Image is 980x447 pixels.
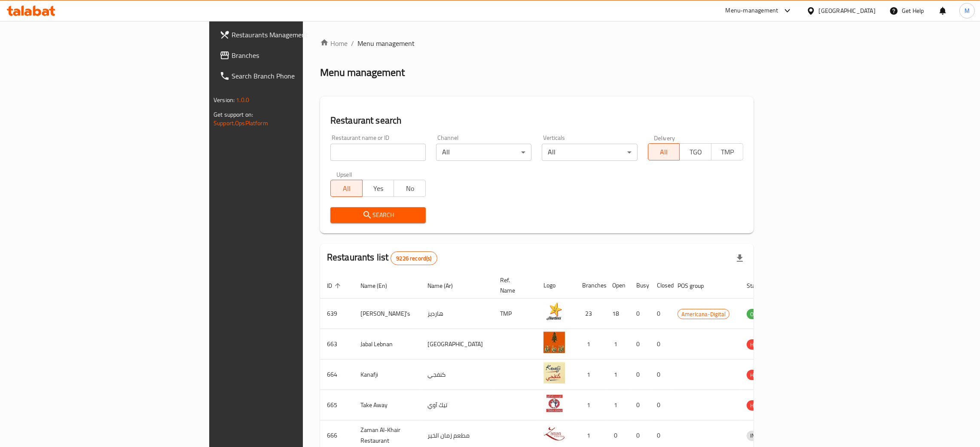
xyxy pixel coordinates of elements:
span: Get support on: [214,109,253,120]
h2: Menu management [320,66,405,79]
td: 0 [650,359,671,390]
td: 0 [629,359,650,390]
td: 1 [605,329,629,359]
span: POS group [678,281,715,291]
span: Search [337,210,419,220]
th: Open [605,272,629,299]
span: 1.0.0 [236,94,249,106]
span: Version: [214,94,235,106]
span: Status [747,281,775,291]
th: Logo [537,272,575,299]
img: Kanafji [543,362,565,384]
a: Search Branch Phone [213,66,373,86]
a: Support.OpsPlatform [214,118,268,129]
button: TGO [679,143,711,160]
td: 0 [650,329,671,359]
span: 9226 record(s) [391,254,437,263]
h2: Restaurants list [327,251,437,265]
div: All [436,144,531,161]
span: Search Branch Phone [232,71,366,81]
span: No [397,182,422,195]
span: HIDDEN [747,370,772,380]
span: Menu management [357,38,415,48]
span: TMP [715,146,740,158]
div: Menu-management [726,6,779,16]
div: Total records count [391,251,437,265]
th: Closed [650,272,671,299]
img: Hardee's [543,301,565,323]
img: Zaman Al-Khair Restaurant [543,423,565,444]
span: INACTIVE [747,431,776,441]
label: Delivery [654,135,675,141]
h2: Restaurant search [330,114,743,127]
td: 1 [575,329,605,359]
span: Yes [366,182,391,195]
img: Take Away [543,393,565,414]
td: Take Away [354,390,421,420]
span: TGO [683,146,708,158]
span: HIDDEN [747,401,772,411]
span: M [965,6,970,15]
td: 0 [629,390,650,420]
span: ID [327,281,343,291]
th: Branches [575,272,605,299]
td: 0 [629,329,650,359]
span: Branches [232,50,366,60]
td: 1 [605,390,629,420]
span: All [334,182,359,195]
span: Restaurants Management [232,30,366,40]
div: Export file [730,248,750,269]
label: Upsell [336,171,352,177]
td: TMP [493,299,537,329]
td: 23 [575,299,605,329]
a: Restaurants Management [213,24,373,45]
td: 0 [629,299,650,329]
span: Name (Ar) [427,281,464,291]
span: Ref. Name [500,275,526,296]
td: [PERSON_NAME]'s [354,299,421,329]
td: 1 [575,390,605,420]
button: No [394,180,426,197]
button: All [330,180,363,197]
div: All [542,144,637,161]
td: هارديز [421,299,493,329]
nav: breadcrumb [320,38,754,48]
span: Name (En) [360,281,398,291]
button: Yes [362,180,394,197]
button: Search [330,207,426,223]
a: Branches [213,45,373,66]
div: OPEN [747,309,768,319]
td: 1 [605,359,629,390]
button: All [648,143,680,160]
td: كنفجي [421,359,493,390]
div: HIDDEN [747,400,772,411]
span: OPEN [747,309,768,319]
th: Busy [629,272,650,299]
span: All [652,146,677,158]
td: 18 [605,299,629,329]
td: 0 [650,390,671,420]
td: Jabal Lebnan [354,329,421,359]
td: 0 [650,299,671,329]
td: 1 [575,359,605,390]
td: [GEOGRAPHIC_DATA] [421,329,493,359]
input: Search for restaurant name or ID.. [330,144,426,161]
td: Kanafji [354,359,421,390]
td: تيك آوي [421,390,493,420]
span: HIDDEN [747,340,772,350]
img: Jabal Lebnan [543,332,565,353]
button: TMP [711,143,743,160]
div: [GEOGRAPHIC_DATA] [819,6,876,15]
span: Americana-Digital [678,309,729,319]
